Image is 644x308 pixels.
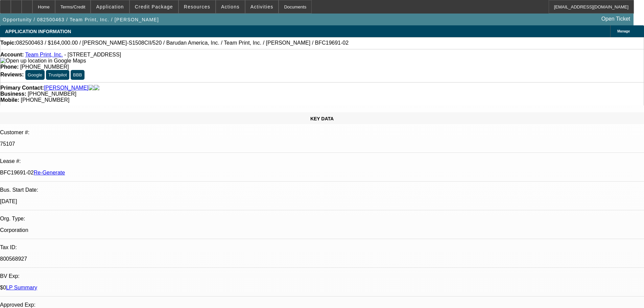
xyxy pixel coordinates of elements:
[71,70,85,80] button: BBB
[179,0,215,13] button: Resources
[0,64,19,70] strong: Phone:
[94,85,99,91] img: linkedin-icon.png
[0,40,16,46] strong: Topic:
[130,0,178,13] button: Credit Package
[3,17,159,22] span: Opportunity / 082500463 / Team Print, Inc. / [PERSON_NAME]
[184,4,210,9] span: Resources
[0,52,24,57] strong: Account:
[28,91,76,97] span: [PHONE_NUMBER]
[617,29,630,33] span: Manage
[46,70,69,80] button: Trustpilot
[0,97,19,103] strong: Mobile:
[0,91,26,97] strong: Business:
[89,85,94,91] img: facebook-icon.png
[6,285,37,290] a: LP Summary
[599,13,633,25] a: Open Ticket
[25,70,45,80] button: Google
[20,64,69,70] span: [PHONE_NUMBER]
[91,0,129,13] button: Application
[34,170,65,175] a: Re-Generate
[5,29,71,34] span: APPLICATION INFORMATION
[44,85,89,91] a: [PERSON_NAME]
[0,58,86,64] a: View Google Maps
[16,40,349,46] span: 082500463 / $164,000.00 / [PERSON_NAME]-S1508CII/520 / Barudan America, Inc. / Team Print, Inc. /...
[96,4,124,9] span: Application
[135,4,173,9] span: Credit Package
[21,97,69,103] span: [PHONE_NUMBER]
[245,0,279,13] button: Activities
[0,85,44,91] strong: Primary Contact:
[310,116,334,121] span: KEY DATA
[221,4,240,9] span: Actions
[251,4,273,9] span: Activities
[216,0,245,13] button: Actions
[64,52,121,57] span: - [STREET_ADDRESS]
[25,52,63,57] a: Team Print, Inc.
[0,72,24,77] strong: Reviews:
[0,58,86,64] img: Open up location in Google Maps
